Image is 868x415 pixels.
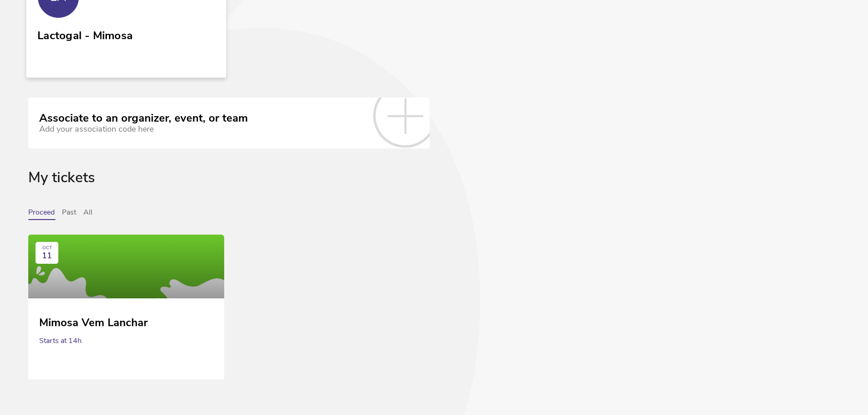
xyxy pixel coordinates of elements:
[39,309,213,329] div: Mimosa Vem Lanchar
[28,208,55,220] button: Proceed
[42,251,52,261] span: 11
[62,208,76,220] button: Past
[42,246,52,251] div: OCT
[37,26,133,42] div: Lactogal - Mimosa
[39,329,213,352] div: Starts at 14h
[28,235,224,369] a: OCT 11 Mimosa Vem Lanchar Starts at 14h
[39,124,248,134] div: Add your association code here
[28,169,840,208] div: My tickets
[83,208,92,220] button: All
[39,112,248,125] div: Associate to an organizer, event, or team
[28,97,430,149] a: Associate to an organizer, event, or team Add your association code here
